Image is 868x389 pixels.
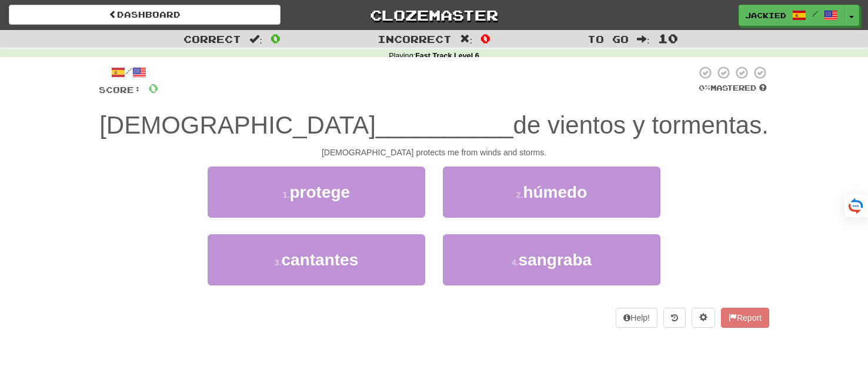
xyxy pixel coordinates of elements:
[99,85,141,95] span: Score:
[587,33,629,45] span: To go
[283,190,290,200] small: 1 .
[275,258,282,267] small: 3 .
[99,147,769,158] div: [DEMOGRAPHIC_DATA] protects me from winds and storms.
[378,33,452,45] span: Incorrect
[721,308,769,328] button: Report
[512,258,519,267] small: 4 .
[183,33,241,45] span: Correct
[812,9,818,18] span: /
[663,308,686,328] button: Round history (alt+y)
[415,52,479,60] strong: Fast Track Level 6
[271,31,281,45] span: 0
[443,167,660,218] button: 2.húmedo
[148,81,158,95] span: 0
[208,167,425,218] button: 1.protege
[696,83,769,94] div: Mastered
[523,183,587,201] span: húmedo
[298,5,570,25] a: Clozemaster
[480,31,490,45] span: 0
[9,5,281,25] a: Dashboard
[519,251,592,269] span: sangraba
[99,65,158,80] div: /
[658,31,678,45] span: 10
[281,251,358,269] span: cantantes
[376,111,513,139] span: __________
[443,234,660,285] button: 4.sangraba
[460,34,473,44] span: :
[290,183,350,201] span: protege
[637,34,650,44] span: :
[745,10,786,21] span: jackied
[513,111,769,139] span: de vientos y tormentas.
[516,190,523,200] small: 2 .
[249,34,262,44] span: :
[99,111,376,139] span: [DEMOGRAPHIC_DATA]
[699,83,710,92] span: 0 %
[616,308,657,328] button: Help!
[208,234,425,285] button: 3.cantantes
[739,5,844,26] a: jackied /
